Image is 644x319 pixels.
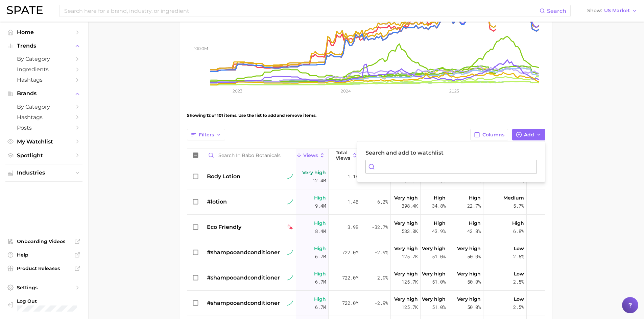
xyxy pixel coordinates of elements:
span: 51.0% [432,278,446,286]
span: 2.5% [513,278,524,286]
span: 51.0% [432,252,446,261]
a: Log out. Currently logged in with e-mail kkrom@stellarising.com. [5,296,82,314]
span: Settings [17,285,71,291]
button: #shampooandconditionertiktok sustained riserHigh6.7m722.0m-2.9%Very high125.7kVery high51.0%Very ... [187,291,587,316]
span: Medium [503,194,524,202]
button: #lotiontiktok sustained riserHigh9.4m1.4b-6.2%Very high398.4kHigh34.8%High22.7%Medium5.7%- [187,189,587,215]
span: 6.7m [315,252,326,261]
span: by Category [17,56,71,62]
tspan: 2025 [449,88,459,94]
button: #shampooandconditionertiktok sustained riserHigh6.7m722.0m-2.9%Very high125.7kVery high51.0%Very ... [187,265,587,291]
span: Trends [17,43,71,49]
img: SPATE [7,6,43,14]
span: 722.0m [342,299,358,307]
tspan: 100.0m [194,46,208,51]
button: eco friendlytiktok falling starHigh8.4m3.9b-32.7%Very high533.0kHigh43.9%High43.8%High6.8%Mixed7.4 [187,215,587,240]
span: 43.9% [432,227,446,235]
span: 50.0% [467,278,481,286]
span: My Watchlist [17,138,71,145]
tspan: 2023 [233,88,242,94]
span: Product Releases [17,265,71,271]
span: 6.8% [513,227,524,235]
span: Brands [17,90,71,97]
a: Settings [5,283,82,293]
span: -2.9% [375,248,388,257]
span: -2.9% [375,274,388,282]
a: Hashtags [5,112,82,123]
span: Search [547,8,566,14]
span: High [314,295,326,303]
span: Low [514,270,524,278]
span: High [434,219,446,227]
button: Columns [470,129,508,140]
span: 722.0m [342,248,358,257]
span: eco friendly [207,223,241,231]
span: Very high [422,295,446,303]
span: Home [17,29,71,35]
span: Industries [17,170,71,176]
span: 722.0m [342,274,358,282]
span: Very high [394,270,418,278]
div: Showing 12 of 101 items. Use the list to add and remove items. [187,106,545,125]
span: Hashtags [17,77,71,83]
img: tiktok falling star [287,224,293,230]
span: Add [524,132,534,138]
a: Spotlight [5,150,82,161]
span: High [469,194,481,202]
span: 9.4m [315,202,326,210]
a: by Category [5,54,82,64]
button: body lotiontiktok sustained riserVery high12.4m1.1b-4.2%Very high202.6kVery high77.8%Medium17.4%L... [187,164,587,189]
span: -6.2% [375,198,388,206]
a: My Watchlist [5,136,82,147]
span: Very high [394,194,418,202]
span: 1.4b [348,198,358,206]
a: Ingredients [5,64,82,75]
span: Log Out [17,298,77,304]
span: 125.7k [402,278,418,286]
span: Very high [457,295,481,303]
span: High [314,244,326,252]
span: Filters [199,132,214,138]
span: 5.7% [513,202,524,210]
img: tiktok sustained riser [287,199,293,205]
tspan: 2024 [340,88,351,94]
span: 12.4m [312,177,326,185]
span: High [434,194,446,202]
span: 533.0k [402,227,418,235]
span: by Category [17,104,71,110]
span: Spotlight [17,152,71,159]
button: Trends [5,41,82,51]
span: -32.7% [372,223,388,231]
a: Hashtags [5,75,82,85]
span: Ingredients [17,66,71,73]
span: #shampooandconditioner [207,299,280,307]
span: Onboarding Videos [17,238,71,244]
span: 125.7k [402,303,418,311]
span: 50.0% [467,303,481,311]
button: Views [296,149,329,162]
span: 3.9b [348,223,358,231]
img: tiktok sustained riser [287,249,293,256]
span: Low [514,244,524,252]
span: -2.9% [375,299,388,307]
span: Very high [394,244,418,252]
span: Very high [394,219,418,227]
span: High [469,219,481,227]
span: 398.4k [402,202,418,210]
span: 2.5% [513,252,524,261]
span: 50.0% [467,252,481,261]
span: 51.0% [432,303,446,311]
a: by Category [5,102,82,112]
a: Posts [5,123,82,133]
a: Product Releases [5,263,82,273]
label: Search and add to watchlist [365,150,537,156]
button: Total Views [329,149,361,162]
span: Hashtags [17,114,71,121]
span: Very high [457,270,481,278]
button: Add [512,129,545,140]
span: #shampooandconditioner [207,274,280,282]
span: 6.7m [315,278,326,286]
span: High [314,219,326,227]
img: tiktok sustained riser [287,174,293,180]
span: Posts [17,125,71,131]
